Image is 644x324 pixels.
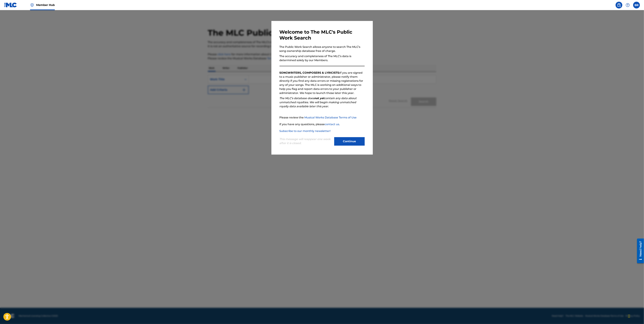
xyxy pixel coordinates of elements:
[305,116,357,119] a: Musical Works Database Terms of Use
[280,137,332,145] p: This message will reappear one week after it is closed.
[280,97,357,108] em: The MLC’s database does contain any data about unmatched royalties. We will begin making unmatche...
[30,3,34,7] img: Top Rightsholder
[280,45,365,53] p: The Public Work Search allows anyone to search The MLC’s song ownership database free of charge.
[314,97,324,100] strong: not yet
[334,137,365,146] button: Continue
[633,2,640,8] div: User Menu
[617,3,621,7] img: search
[280,122,365,126] p: If you have any questions, please .
[280,71,365,95] p: If you are signed to a music publisher or administrator, please notify them directly if you find ...
[280,71,340,74] strong: SONGWRITERS, COMPOSERS & LYRICISTS:
[325,123,339,126] a: contact us
[280,29,365,41] h3: Welcome to The MLC's Public Work Search
[280,54,365,62] p: The accuracy and completeness of The MLC’s data is determined solely by our Members.
[36,3,55,7] span: Member Hub
[627,308,644,324] iframe: Chat Widget
[616,2,622,8] a: Public Search
[280,129,331,133] a: Subscribe to our monthly newsletter!
[624,2,631,8] div: Help
[628,311,630,321] div: Drag
[280,116,365,120] p: Please review the
[626,3,630,7] img: help
[635,237,644,265] iframe: Resource Center
[4,3,17,7] img: MLC Logo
